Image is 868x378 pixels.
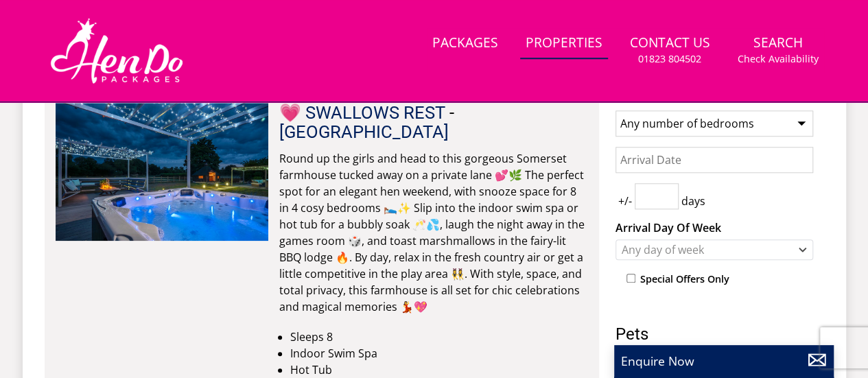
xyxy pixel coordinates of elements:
[56,103,268,240] img: frog-street-group-accommodation-somerset-sleeps12.original.jpg
[279,121,449,142] a: [GEOGRAPHIC_DATA]
[520,28,608,59] a: Properties
[615,220,813,236] label: Arrival Day Of Week
[732,28,824,73] a: SearchCheck Availability
[615,325,813,343] h3: Pets
[738,52,819,66] small: Check Availability
[279,102,445,123] a: 💗 SWALLOWS REST
[638,52,701,66] small: 01823 804502
[640,272,729,287] label: Special Offers Only
[45,16,189,85] img: Hen Do Packages
[621,352,827,370] p: Enquire Now
[615,239,813,260] div: Combobox
[615,147,813,173] input: Arrival Date
[279,102,454,142] span: -
[279,150,588,315] p: Round up the girls and head to this gorgeous Somerset farmhouse tucked away on a private lane 💕🌿 ...
[618,242,796,257] div: Any day of week
[624,28,716,73] a: Contact Us01823 804502
[615,193,635,209] span: +/-
[427,28,504,59] a: Packages
[679,193,708,209] span: days
[290,345,588,362] li: Indoor Swim Spa
[290,362,588,378] li: Hot Tub
[290,329,588,345] li: Sleeps 8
